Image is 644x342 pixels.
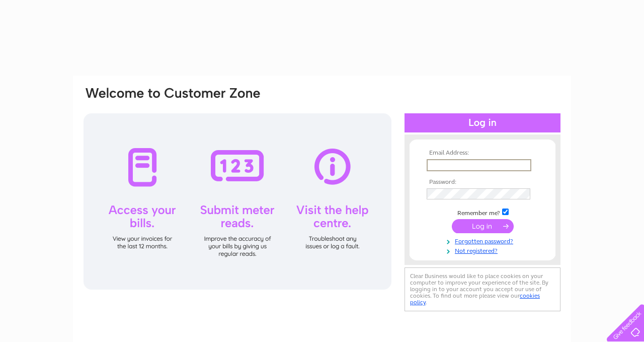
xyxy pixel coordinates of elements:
[410,292,540,306] a: cookies policy
[452,219,514,233] input: Submit
[424,179,541,186] th: Password:
[427,236,541,245] a: Forgotten password?
[427,245,541,255] a: Not registered?
[405,267,560,311] div: Clear Business would like to place cookies on your computer to improve your experience of the sit...
[424,150,541,157] th: Email Address:
[424,207,541,217] td: Remember me?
